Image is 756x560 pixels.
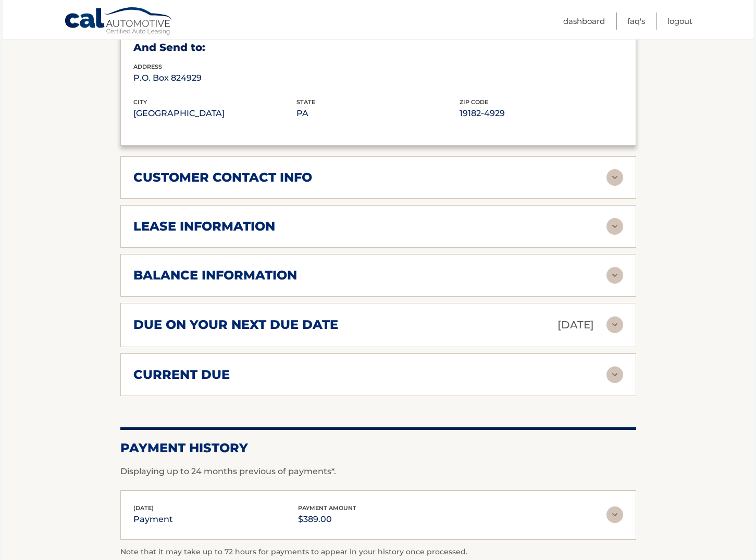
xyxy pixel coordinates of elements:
[120,465,636,478] p: Displaying up to 24 months previous of payments*.
[627,12,645,30] a: FAQ's
[606,169,623,186] img: accordion-rest.svg
[460,106,623,121] p: 19182-4929
[133,504,154,512] span: [DATE]
[606,218,623,235] img: accordion-rest.svg
[133,512,173,527] p: payment
[298,512,356,527] p: $389.00
[133,98,147,106] span: city
[606,506,623,523] img: accordion-rest.svg
[133,41,623,54] h3: And Send to:
[557,316,594,334] p: [DATE]
[133,71,296,85] p: P.O. Box 824929
[606,316,623,333] img: accordion-rest.svg
[133,317,338,333] h2: due on your next due date
[296,106,460,121] p: PA
[133,170,312,185] h2: customer contact info
[606,267,623,284] img: accordion-rest.svg
[460,98,488,106] span: zip code
[120,546,636,558] p: Note that it may take up to 72 hours for payments to appear in your history once processed.
[133,219,275,234] h2: lease information
[563,12,605,30] a: Dashboard
[133,63,162,70] span: address
[133,367,230,383] h2: current due
[64,7,173,37] a: Cal Automotive
[133,268,297,283] h2: balance information
[120,440,636,456] h2: Payment History
[606,366,623,383] img: accordion-rest.svg
[133,106,296,121] p: [GEOGRAPHIC_DATA]
[298,504,356,512] span: payment amount
[667,12,692,30] a: Logout
[296,98,315,106] span: state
